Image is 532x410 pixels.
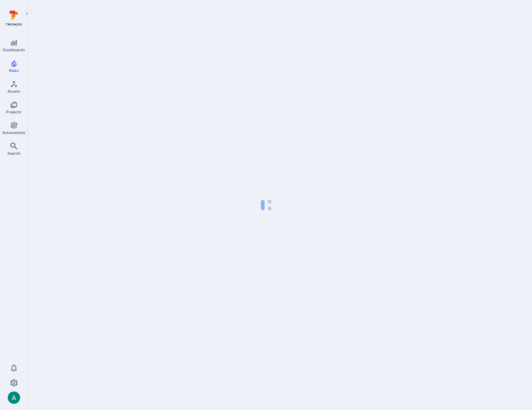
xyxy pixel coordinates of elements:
[9,68,19,73] span: Risks
[3,48,25,52] span: Dashboards
[6,110,21,114] span: Projects
[2,130,25,135] span: Automations
[8,391,20,404] div: Arjan Dehar
[7,89,20,94] span: Assets
[23,10,31,17] button: Expand navigation menu
[25,11,29,16] i: Expand navigation menu
[7,151,20,156] span: Search
[8,391,20,404] img: ACg8ocLSa5mPYBaXNx3eFu_EmspyJX0laNWN7cXOFirfQ7srZveEpg=s96-c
